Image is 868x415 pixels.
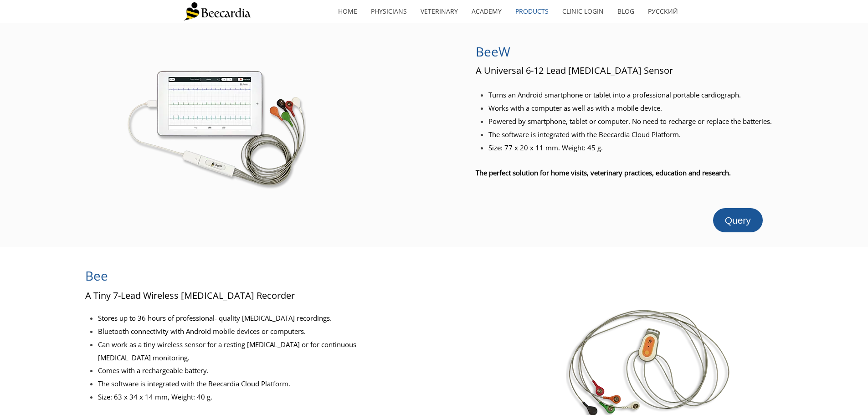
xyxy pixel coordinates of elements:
a: Clinic Login [555,1,611,22]
span: BeeW [476,43,510,60]
img: Beecardia [184,2,251,20]
span: The perfect solution for home visits, veterinary practices, education and research. [476,168,731,177]
span: Bee [85,267,108,284]
span: Query [725,215,751,225]
span: Bluetooth connectivity with Android mobile devices or computers. [98,327,306,336]
span: A Universal 6-12 Lead [MEDICAL_DATA] Sensor [476,64,673,77]
span: A Tiny 7-Lead Wireless [MEDICAL_DATA] Recorder [85,289,295,302]
span: Turns an Android smartphone or tablet into a professional portable cardiograph. [488,90,741,99]
span: Can work as a tiny wireless sensor for a resting [MEDICAL_DATA] or for continuous [MEDICAL_DATA] ... [98,340,356,362]
a: home [331,1,364,22]
span: The software is integrated with the Beecardia Cloud Platform. [488,130,681,139]
a: Русский [641,1,685,22]
span: Size: 77 x 20 x 11 mm. Weight: 45 g. [488,143,603,152]
span: Size: 63 x 34 x 14 mm, Weight: 40 g. [98,392,212,401]
span: Stores up to 36 hours of professional- quality [MEDICAL_DATA] recordings. [98,313,332,323]
span: Comes with a rechargeable battery. [98,366,209,375]
a: Veterinary [414,1,465,22]
a: Physicians [364,1,414,22]
a: Blog [611,1,641,22]
a: Products [508,1,555,22]
span: Powered by smartphone, tablet or computer. No need to recharge or replace the batteries. [488,117,772,126]
a: Query [713,208,763,232]
span: The software is integrated with the Beecardia Cloud Platform. [98,379,290,388]
span: Works with a computer as well as with a mobile device. [488,103,662,113]
a: Academy [465,1,508,22]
